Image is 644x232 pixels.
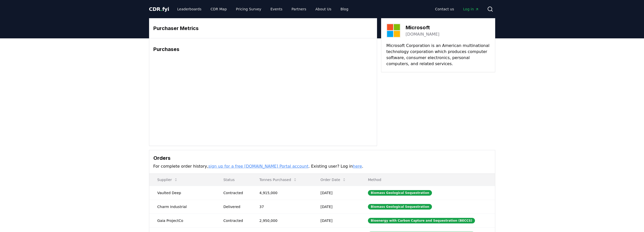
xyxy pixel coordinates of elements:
a: Blog [337,5,352,14]
a: Log in [459,5,483,14]
nav: Main [173,5,352,14]
span: Log in [463,7,479,12]
a: CDR Map [206,5,231,14]
a: Events [266,5,286,14]
td: Charm Industrial [149,200,215,214]
div: Contracted [223,218,247,223]
td: [DATE] [313,186,360,200]
td: 2,950,000 [251,214,313,227]
a: Leaderboards [173,5,205,14]
button: Tonnes Purchased [255,175,301,185]
h3: Orders [153,154,491,162]
span: CDR fyi [149,6,169,12]
p: Method [364,177,491,182]
td: 4,915,000 [251,186,313,200]
button: Order Date [317,175,350,185]
nav: Main [431,5,483,14]
a: Partners [287,5,310,14]
a: Contact us [431,5,458,14]
div: Biomass Geological Sequestration [368,204,432,210]
td: 37 [251,200,313,214]
td: [DATE] [313,214,360,227]
h3: Microsoft [406,24,440,31]
p: For complete order history, . Existing user? Log in . [153,163,491,169]
a: Pricing Survey [232,5,265,14]
a: About Us [311,5,335,14]
td: Vaulted Deep [149,186,215,200]
p: Status [219,177,247,182]
h3: Purchaser Metrics [153,24,373,32]
div: Bioenergy with Carbon Capture and Sequestration (BECCS) [368,218,475,223]
a: here [353,164,362,169]
td: [DATE] [313,200,360,214]
button: Supplier [153,175,182,185]
p: Microsoft Corporation is an American multinational technology corporation which produces computer... [386,43,490,67]
a: sign up for a free [DOMAIN_NAME] Portal account [208,164,308,169]
img: Microsoft-logo [386,23,401,38]
a: CDR.fyi [149,6,169,13]
div: Biomass Geological Sequestration [368,190,432,196]
a: [DOMAIN_NAME] [406,31,440,37]
span: . [160,6,162,12]
h3: Purchases [153,45,373,53]
div: Contracted [223,190,247,195]
td: Gaia ProjectCo [149,214,215,227]
div: Delivered [223,204,247,209]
